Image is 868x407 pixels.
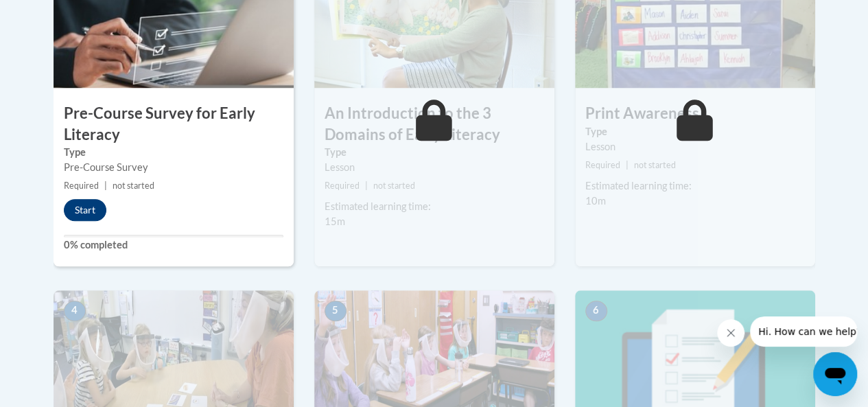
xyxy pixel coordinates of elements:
h3: Pre-Course Survey for Early Literacy [54,103,294,146]
span: not started [634,160,676,170]
iframe: Button to launch messaging window [813,352,857,396]
span: 5 [325,301,347,321]
h3: An Introduction to the 3 Domains of Early Literacy [314,103,554,146]
span: Hi. How can we help? [8,10,111,21]
div: Lesson [585,139,805,154]
span: 4 [64,301,86,321]
span: Required [325,181,360,191]
span: not started [113,181,154,191]
span: 6 [585,301,607,321]
div: Pre-Course Survey [64,160,283,175]
div: Estimated learning time: [585,178,805,194]
label: Type [64,145,283,160]
iframe: Close message [717,319,744,347]
span: | [365,181,368,191]
span: 10m [585,195,606,207]
button: Start [64,199,106,221]
span: Required [64,181,99,191]
div: Lesson [325,160,544,175]
span: 15m [325,216,345,227]
div: Estimated learning time: [325,199,544,214]
span: | [104,181,107,191]
h3: Print Awareness [575,103,815,124]
span: Required [585,160,620,170]
label: 0% completed [64,237,283,253]
label: Type [585,124,805,139]
iframe: Message from company [750,316,857,347]
label: Type [325,145,544,160]
span: | [626,160,629,170]
span: not started [373,181,415,191]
